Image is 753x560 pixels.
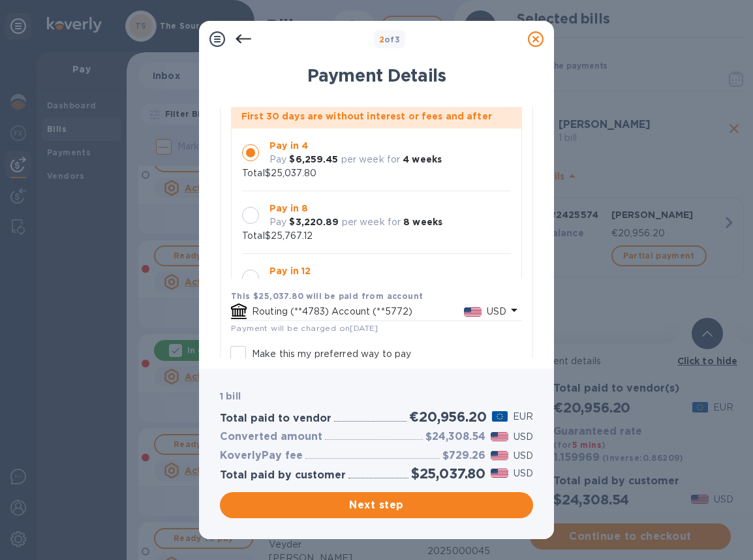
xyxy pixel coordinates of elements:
[289,154,338,164] b: $6,259.45
[269,215,286,229] p: Pay
[220,65,533,86] h1: Payment Details
[242,166,316,180] p: Total $25,037.80
[514,430,533,444] p: USD
[513,410,533,424] p: EUR
[491,451,508,460] img: USD
[220,391,241,401] b: 1 bill
[242,229,313,243] p: Total $25,767.12
[442,450,485,462] h3: $729.26
[514,449,533,463] p: USD
[487,305,506,319] p: USD
[514,467,533,480] p: USD
[269,153,286,166] p: Pay
[425,431,485,443] h3: $24,308.54
[220,469,346,482] h3: Total paid by customer
[411,465,485,482] h2: $25,037.80
[252,305,464,319] p: Routing (**4783) Account (**5772)
[409,409,486,425] h2: €20,956.20
[342,215,401,229] p: per week for
[341,153,401,166] p: per week for
[230,497,523,513] span: Next step
[241,111,492,121] b: First 30 days are without interest or fees and after
[343,278,402,292] p: per week for
[220,450,303,462] h3: KoverlyPay fee
[220,412,331,425] h3: Total paid to vendor
[379,35,401,44] b: of 3
[491,432,508,441] img: USD
[220,492,533,518] button: Next step
[289,217,339,227] b: $3,220.89
[379,35,384,44] span: 2
[231,291,423,301] b: This $25,037.80 will be paid from account
[464,307,482,317] img: USD
[252,347,411,361] p: Make this my preferred way to pay
[269,140,308,151] b: Pay in 4
[220,431,322,443] h3: Converted amount
[269,278,286,292] p: Pay
[269,203,308,213] b: Pay in 8
[491,469,508,478] img: USD
[403,217,442,227] b: 8 weeks
[269,266,311,276] b: Pay in 12
[231,323,378,333] span: Payment will be charged on [DATE]
[403,154,442,164] b: 4 weeks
